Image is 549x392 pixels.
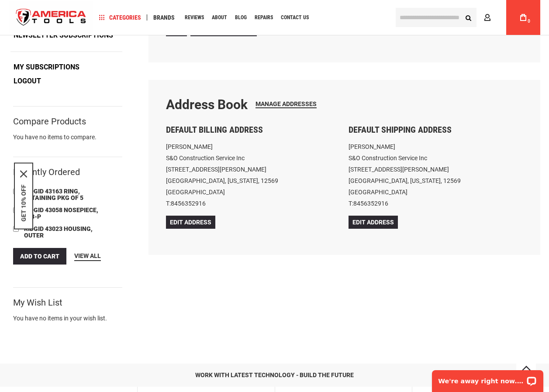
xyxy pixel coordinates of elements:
[277,12,313,24] a: Contact Us
[20,171,27,178] button: Close
[170,219,211,226] span: Edit Address
[20,185,27,222] button: GET 10% OFF
[171,200,206,207] a: 8456352916
[255,15,273,20] span: Repairs
[24,188,83,201] span: RIDGID 43163 RING, RETAINING PKG OF 5
[13,133,122,150] div: You have no items to compare.
[251,12,277,24] a: Repairs
[352,219,394,226] span: Edit Address
[212,15,227,20] span: About
[74,251,101,261] a: View All
[13,314,122,323] div: You have no items in your wish list.
[10,29,116,42] a: Newsletter Subscriptions
[349,216,398,229] a: Edit Address
[22,187,109,203] a: RIDGID 43163 RING, RETAINING PKG OF 5
[235,15,247,20] span: Blog
[74,252,101,259] span: View All
[208,12,231,24] a: About
[166,124,263,135] span: Default Billing Address
[166,97,248,112] strong: Address Book
[149,12,179,24] a: Brands
[9,1,93,34] img: America Tools
[281,15,309,20] span: Contact Us
[166,141,340,209] address: [PERSON_NAME] S&O Construction Service Inc [STREET_ADDRESS][PERSON_NAME] [GEOGRAPHIC_DATA], [US_S...
[9,1,93,34] a: store logo
[24,206,98,220] span: RIDGID 43058 NOSEPIECE, 238-P
[460,9,476,26] button: Search
[10,75,44,88] a: Logout
[20,171,27,178] svg: close icon
[256,100,317,107] span: Manage Addresses
[22,224,109,241] a: RIDGID 43023 HOUSING, OUTER
[95,12,145,24] a: Categories
[13,167,80,177] strong: Recently Ordered
[99,14,141,21] span: Categories
[153,14,175,21] span: Brands
[426,364,549,392] iframe: LiveChat chat widget
[181,12,208,24] a: Reviews
[20,253,59,260] span: Add to Cart
[353,200,388,207] a: 8456352916
[10,61,83,74] a: My Subscriptions
[231,12,251,24] a: Blog
[349,124,452,135] span: Default Shipping Address
[13,248,66,265] button: Add to Cart
[528,19,530,24] span: 0
[349,141,523,209] address: [PERSON_NAME] S&O Construction Service Inc [STREET_ADDRESS][PERSON_NAME] [GEOGRAPHIC_DATA], [US_S...
[13,117,86,125] strong: Compare Products
[166,216,215,229] a: Edit Address
[24,225,93,239] span: RIDGID 43023 HOUSING, OUTER
[185,15,204,20] span: Reviews
[256,100,317,108] a: Manage Addresses
[22,206,109,222] a: RIDGID 43058 NOSEPIECE, 238-P
[13,299,62,306] strong: My Wish List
